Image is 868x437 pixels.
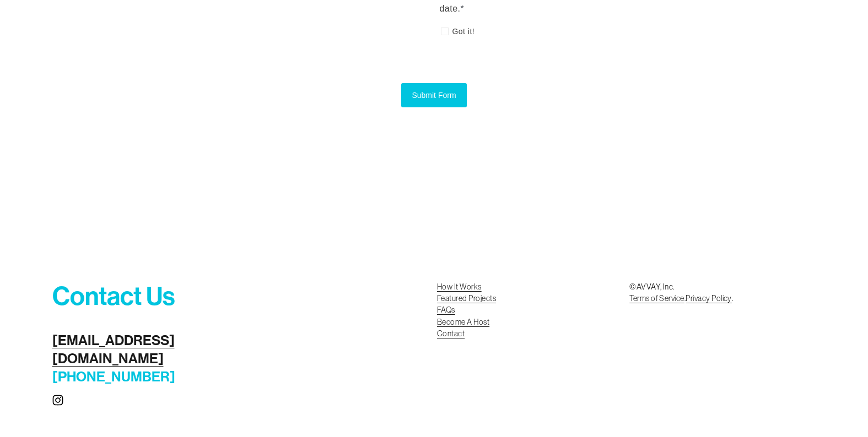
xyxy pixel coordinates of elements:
input: Got it! [441,28,449,35]
span: Got it! [452,24,475,39]
a: Featured Projects [437,293,496,304]
h3: Contact Us [52,281,207,313]
a: FAQs [437,304,455,316]
a: Terms of Service [629,293,684,304]
a: Become A HostContact [437,316,489,340]
a: Instagram [52,395,63,406]
a: [EMAIL_ADDRESS][DOMAIN_NAME] [52,332,207,368]
p: ©AVVAY, Inc. . . [629,281,816,305]
button: Submit Form [401,83,466,107]
h4: [PHONE_NUMBER] [52,332,207,386]
a: How It Works [437,281,482,293]
a: Privacy Policy [686,293,732,304]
